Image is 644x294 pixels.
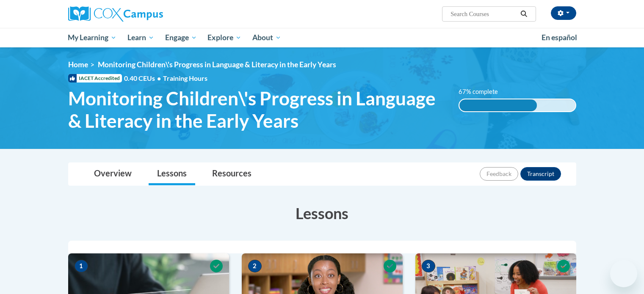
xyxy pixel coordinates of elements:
[165,33,197,43] span: Engage
[551,6,576,20] button: Account Settings
[55,28,589,47] div: Main menu
[422,260,435,272] span: 3
[517,9,530,19] button: Search
[149,163,195,185] a: Lessons
[86,163,140,185] a: Overview
[75,260,88,272] span: 1
[68,203,576,224] h3: Lessons
[122,28,160,47] a: Learn
[202,28,247,47] a: Explore
[63,28,122,47] a: My Learning
[248,260,262,272] span: 2
[459,99,537,111] div: 67% complete
[520,167,561,181] button: Transcript
[68,6,229,22] a: Cox Campus
[163,74,207,82] span: Training Hours
[480,167,518,181] button: Feedback
[68,60,88,69] a: Home
[542,33,577,42] span: En español
[610,260,637,287] iframe: Button to launch messaging window
[98,60,336,69] span: Monitoring Children\'s Progress in Language & Literacy in the Early Years
[459,87,507,96] label: 67% complete
[68,87,446,132] span: Monitoring Children\'s Progress in Language & Literacy in the Early Years
[252,33,281,43] span: About
[247,28,287,47] a: About
[127,33,154,43] span: Learn
[207,33,241,43] span: Explore
[204,163,260,185] a: Resources
[68,6,163,22] img: Cox Campus
[536,29,583,47] a: En español
[68,33,116,43] span: My Learning
[157,74,161,82] span: •
[450,9,517,19] input: Search Courses
[124,74,163,83] span: 0.40 CEUs
[68,74,122,82] span: IACET Accredited
[160,28,202,47] a: Engage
